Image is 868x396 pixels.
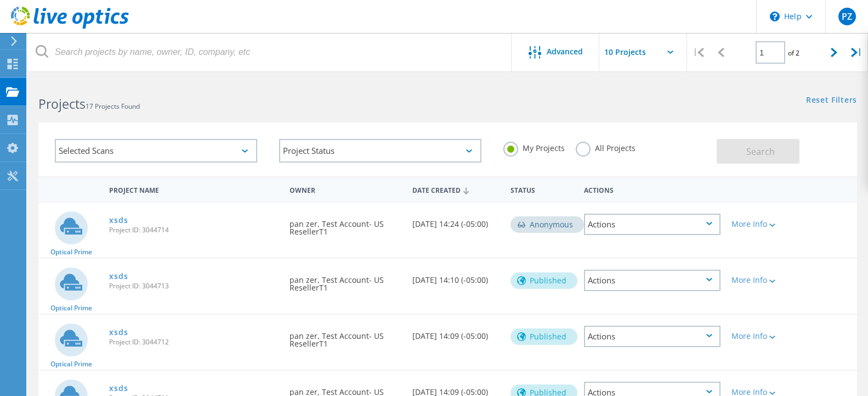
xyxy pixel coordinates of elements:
div: | [687,33,710,72]
a: xsds [109,328,128,336]
div: Date Created [407,179,505,200]
a: Reset Filters [806,96,857,105]
span: Optical Prime [50,305,92,311]
div: Status [505,179,578,199]
div: Anonymous [510,216,584,233]
div: pan zer, Test Account- US ResellerT1 [284,203,407,247]
span: 17 Projects Found [86,102,140,111]
div: Actions [584,270,721,291]
button: Search [717,139,799,164]
label: All Projects [576,142,636,152]
div: [DATE] 14:10 (-05:00) [407,259,505,295]
span: Project ID: 3044714 [109,227,278,233]
div: Actions [584,326,721,347]
a: Live Optics Dashboard [11,23,129,31]
div: Published [510,272,577,289]
div: Selected Scans [55,139,257,163]
div: [DATE] 14:09 (-05:00) [407,315,505,351]
div: Owner [284,179,407,199]
input: Search projects by name, owner, ID, company, etc [27,33,512,71]
span: Optical Prime [50,361,92,367]
a: xsds [109,384,128,392]
span: Optical Prime [50,249,92,255]
div: pan zer, Test Account- US ResellerT1 [284,259,407,303]
div: [DATE] 14:24 (-05:00) [407,203,505,239]
div: Project Name [104,179,283,199]
span: Advanced [547,48,583,55]
a: xsds [109,272,128,280]
label: My Projects [503,142,565,152]
div: More Info [731,276,786,284]
div: More Info [731,388,786,396]
svg: \n [770,12,780,21]
span: Search [746,146,775,158]
span: Project ID: 3044712 [109,339,278,345]
div: More Info [731,332,786,340]
div: Actions [578,179,726,199]
b: Projects [38,95,86,113]
div: Actions [584,214,721,235]
a: xsds [109,216,128,224]
div: More Info [731,220,786,228]
div: Project Status [279,139,481,163]
div: | [846,33,868,72]
span: of 2 [788,48,799,58]
div: Published [510,328,577,345]
div: pan zer, Test Account- US ResellerT1 [284,315,407,359]
span: Project ID: 3044713 [109,283,278,289]
span: PZ [842,12,852,21]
